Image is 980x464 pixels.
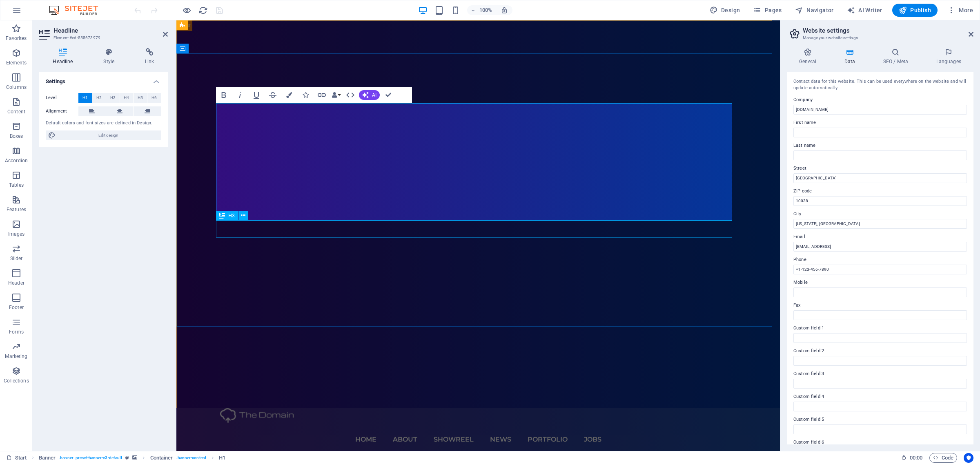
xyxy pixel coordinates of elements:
[847,6,882,14] span: AI Writer
[793,437,967,447] label: Custom field 6
[9,304,24,311] p: Footer
[793,186,967,196] label: ZIP code
[892,4,938,17] button: Publish
[10,255,23,262] p: Slider
[216,87,232,103] button: Bold (Ctrl+B)
[6,60,27,66] p: Elements
[58,130,159,140] span: Edit design
[793,255,967,265] label: Phone
[5,353,27,360] p: Marketing
[125,455,129,460] i: This element is a customizable preset
[933,453,953,463] span: Code
[46,130,161,140] button: Edit design
[53,27,168,34] h2: Headline
[134,93,147,103] button: H5
[832,48,871,65] h4: Data
[803,27,973,34] h2: Website settings
[131,48,168,65] h4: Link
[899,6,931,14] span: Publish
[795,6,834,14] span: Navigator
[793,118,967,128] label: First name
[120,93,134,103] button: H4
[92,93,106,103] button: H2
[5,157,28,164] p: Accordion
[381,87,396,103] button: Confirm (Ctrl+⏎)
[793,323,967,333] label: Custom field 1
[910,453,922,463] span: 00 00
[793,369,967,379] label: Custom field 3
[39,72,168,86] h4: Settings
[947,6,973,14] span: More
[706,4,744,17] div: Design (Ctrl+Alt+Y)
[793,300,967,310] label: Fax
[753,6,782,14] span: Pages
[219,453,225,463] span: Click to select. Double-click to edit
[90,48,131,65] h4: Style
[4,378,29,384] p: Collections
[132,455,137,460] i: This element contains a background
[46,93,78,103] label: Level
[793,164,967,173] label: Street
[793,141,967,150] label: Last name
[8,280,24,286] p: Header
[8,231,25,237] p: Images
[7,108,25,115] p: Content
[467,5,496,15] button: 100%
[844,4,886,17] button: AI Writer
[46,106,78,116] label: Alignment
[710,6,740,14] span: Design
[147,93,161,103] button: H6
[792,4,837,17] button: Navigator
[915,455,917,461] span: :
[59,453,122,463] span: . banner .preset-banner-v3-default
[53,34,151,42] h3: Element #ed-555673979
[479,5,492,15] h6: 100%
[343,87,358,103] button: HTML
[228,213,234,218] span: H3
[901,453,923,463] h6: Session time
[182,5,192,15] button: Click here to leave preview mode and continue editing
[9,329,24,335] p: Forms
[803,34,957,42] h3: Manage your website settings
[176,453,206,463] span: . banner-content
[298,87,313,103] button: Icons
[924,48,973,65] h4: Languages
[106,93,120,103] button: H3
[359,90,380,100] button: AI
[314,87,330,103] button: Link
[265,87,281,103] button: Strikethrough
[793,392,967,402] label: Custom field 4
[124,93,129,103] span: H4
[330,87,342,103] button: Data Bindings
[793,278,967,287] label: Mobile
[39,48,90,65] h4: Headline
[198,5,208,15] button: reload
[232,87,248,103] button: Italic (Ctrl+I)
[9,182,24,188] p: Tables
[793,95,967,105] label: Company
[501,7,508,14] i: On resize automatically adjust zoom level to fit chosen device.
[964,453,973,463] button: Usercentrics
[793,346,967,356] label: Custom field 2
[138,93,143,103] span: H5
[110,93,116,103] span: H3
[929,453,957,463] button: Code
[793,209,967,219] label: City
[281,87,297,103] button: Colors
[39,453,226,463] nav: breadcrumb
[787,48,832,65] h4: General
[10,133,23,139] p: Boxes
[6,84,27,91] p: Columns
[39,453,56,463] span: Click to select. Double-click to edit
[82,93,88,103] span: H1
[6,35,27,42] p: Favorites
[46,120,161,127] div: Default colors and font sizes are defined in Design.
[871,48,924,65] h4: SEO / Meta
[47,5,108,15] img: Editor Logo
[150,453,173,463] span: Click to select. Double-click to edit
[198,6,208,15] i: Reload page
[793,232,967,242] label: Email
[249,87,264,103] button: Underline (Ctrl+U)
[372,93,376,97] span: AI
[706,4,744,17] button: Design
